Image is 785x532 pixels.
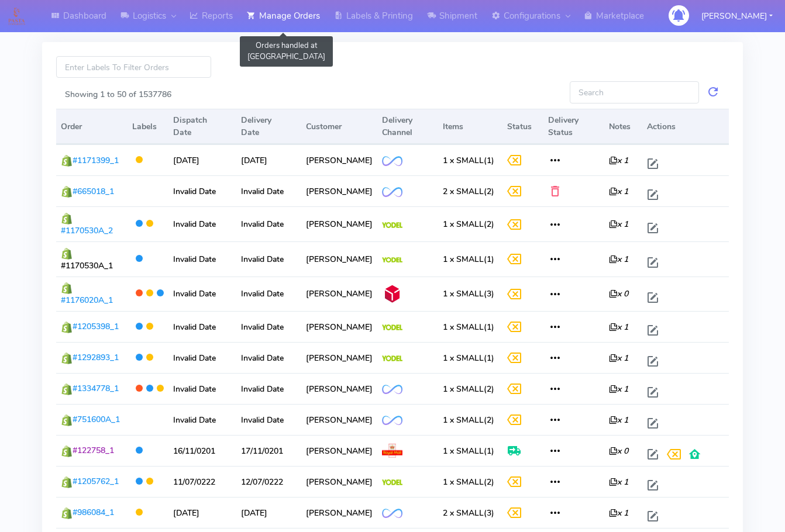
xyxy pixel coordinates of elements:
th: Status [502,109,543,144]
td: [PERSON_NAME] [301,373,377,404]
img: Yodel [382,222,402,228]
td: Invalid Date [168,342,236,373]
th: Delivery Status [543,109,604,144]
th: Delivery Channel [377,109,438,144]
span: #1205398_1 [73,321,119,332]
td: [PERSON_NAME] [301,311,377,342]
i: x 0 [609,288,628,299]
img: Royal Mail [382,444,402,458]
img: Yodel [382,324,402,330]
td: [PERSON_NAME] [301,144,377,175]
td: [PERSON_NAME] [301,206,377,241]
td: Invalid Date [236,404,301,435]
td: [PERSON_NAME] [301,497,377,528]
img: OnFleet [382,187,402,197]
span: (1) [443,155,494,166]
span: (2) [443,219,494,230]
th: Delivery Date [236,109,301,144]
input: Enter Labels To Filter Orders [56,56,211,78]
th: Customer [301,109,377,144]
i: x 1 [609,186,628,197]
td: [PERSON_NAME] [301,241,377,277]
span: 1 x SMALL [443,322,484,333]
th: Items [438,109,502,144]
span: #1205762_1 [73,476,119,487]
i: x 1 [609,322,628,333]
td: [PERSON_NAME] [301,342,377,373]
i: x 1 [609,219,628,230]
td: 12/07/0222 [236,466,301,497]
td: Invalid Date [236,373,301,404]
td: Invalid Date [168,241,236,277]
img: OnFleet [382,509,402,519]
td: [DATE] [168,144,236,175]
td: Invalid Date [168,206,236,241]
img: OnFleet [382,156,402,166]
span: 1 x SMALL [443,288,484,299]
th: Notes [604,109,642,144]
td: [PERSON_NAME] [301,435,377,466]
span: 1 x SMALL [443,254,484,265]
img: OnFleet [382,385,402,395]
i: x 1 [609,155,628,166]
td: [PERSON_NAME] [301,466,377,497]
span: 1 x SMALL [443,414,484,426]
span: (2) [443,476,494,488]
i: x 1 [609,507,628,519]
td: Invalid Date [236,175,301,206]
td: Invalid Date [168,277,236,312]
label: Showing 1 to 50 of 1537786 [65,88,171,101]
span: 1 x SMALL [443,476,484,488]
i: x 1 [609,353,628,364]
td: [PERSON_NAME] [301,277,377,312]
td: 17/11/0201 [236,435,301,466]
span: (2) [443,414,494,426]
span: 1 x SMALL [443,219,484,230]
th: Dispatch Date [168,109,236,144]
span: (1) [443,445,494,457]
span: #751600A_1 [73,414,120,425]
td: Invalid Date [236,206,301,241]
span: (1) [443,254,494,265]
td: Invalid Date [236,342,301,373]
span: (1) [443,353,494,364]
td: 16/11/0201 [168,435,236,466]
span: 1 x SMALL [443,384,484,395]
i: x 0 [609,445,628,457]
span: #1171399_1 [73,155,119,166]
span: #122758_1 [73,445,114,456]
th: Actions [642,109,729,144]
input: Search [570,81,700,103]
img: DPD [382,284,402,304]
span: 1 x SMALL [443,445,484,457]
td: Invalid Date [236,277,301,312]
span: #1170530A_1 [61,260,113,271]
th: Order [56,109,128,144]
i: x 1 [609,476,628,488]
span: 2 x SMALL [443,507,484,519]
span: #986084_1 [73,507,114,518]
img: Yodel [382,257,402,263]
td: 11/07/0222 [168,466,236,497]
span: (3) [443,507,494,519]
span: 1 x SMALL [443,155,484,166]
span: (2) [443,384,494,395]
td: Invalid Date [236,241,301,277]
span: 2 x SMALL [443,186,484,197]
span: #1292893_1 [73,352,119,363]
td: Invalid Date [168,373,236,404]
span: #1176020A_1 [61,295,113,306]
td: [DATE] [168,497,236,528]
i: x 1 [609,254,628,265]
i: x 1 [609,384,628,395]
span: #1170530A_2 [61,225,113,236]
span: #665018_1 [73,186,114,197]
td: [PERSON_NAME] [301,175,377,206]
img: OnFleet [382,416,402,426]
td: [DATE] [236,497,301,528]
th: Labels [128,109,168,144]
span: (1) [443,322,494,333]
i: x 1 [609,414,628,426]
img: Yodel [382,479,402,485]
td: Invalid Date [236,311,301,342]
